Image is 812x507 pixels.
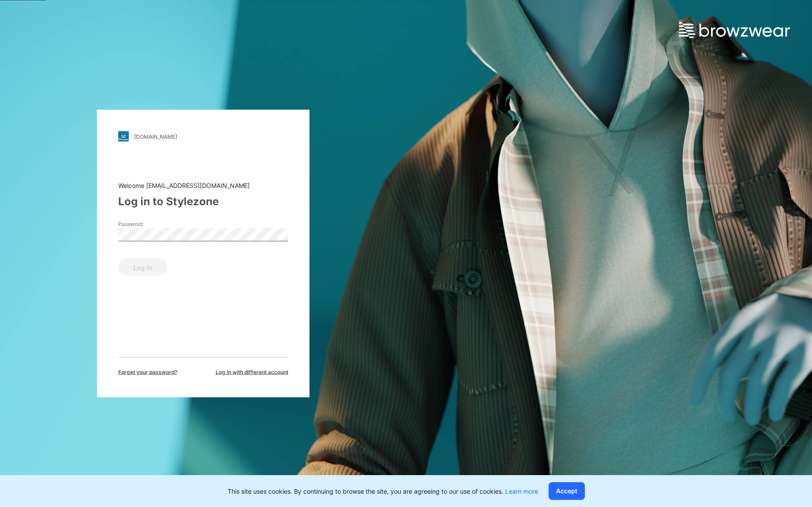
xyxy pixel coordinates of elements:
a: Learn more [505,487,538,495]
label: Password [118,220,180,228]
div: Log in to Stylezone [118,194,288,210]
button: Accept [549,482,585,500]
div: [DOMAIN_NAME] [134,133,177,140]
span: Forget your password? [118,368,178,376]
img: stylezone-logo.562084cfcfab977791bfbf7441f1a819.svg [118,131,129,142]
div: Welcome [EMAIL_ADDRESS][DOMAIN_NAME] [118,181,288,190]
span: Log in with different account [216,368,288,376]
p: This site uses cookies. By continuing to browse the site, you are agreeing to our use of cookies. [228,487,538,496]
img: browzwear-logo.e42bd6dac1945053ebaf764b6aa21510.svg [679,22,790,38]
a: [DOMAIN_NAME] [118,131,288,142]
